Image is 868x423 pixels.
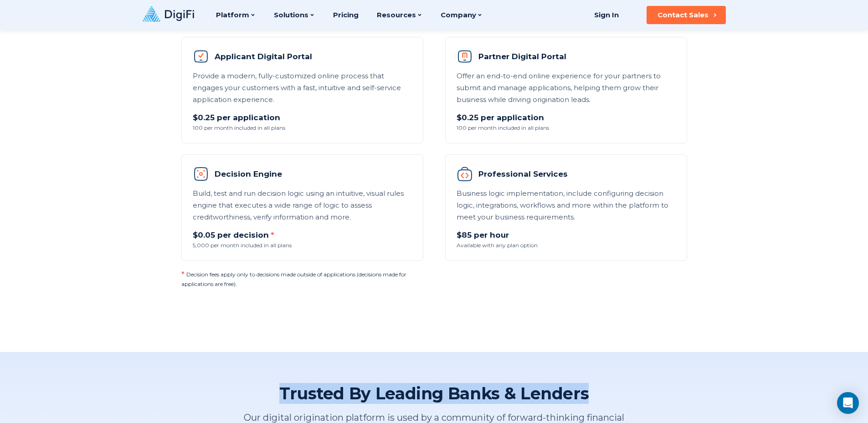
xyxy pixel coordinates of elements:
[15,15,22,22] img: logo_orange.svg
[35,54,82,60] div: Domain Overview
[457,241,676,250] span: Available with any plan option
[583,6,630,24] a: Sign In
[457,188,676,223] p: Business logic implementation, include configuring decision logic, integrations, workflows and mo...
[193,188,412,223] p: Build, test and run decision logic using an intuitive, visual rules engine that executes a wide r...
[236,383,632,404] h2: Trusted By Leading Banks & Lenders
[15,24,22,31] img: website_grey.svg
[193,111,412,124] p: $0.25 per application
[193,229,412,241] p: $0.05 per decision
[457,70,676,106] p: Offer an end-to-end online experience for your partners to submit and manage applications, helpin...
[26,15,45,22] div: v 4.0.25
[91,53,98,60] img: tab_keywords_by_traffic_grey.svg
[457,124,676,132] span: 100 per month included in all plans
[181,268,434,288] p: Decision fees apply only to decisions made outside of applications (decisions made for applicatio...
[457,166,676,182] h3: Professional Services
[25,53,32,60] img: tab_domain_overview_orange.svg
[193,48,412,65] h3: Applicant Digital Portal
[457,48,676,65] h3: Partner Digital Portal
[457,229,676,241] p: $85 per hour
[193,166,412,182] h3: Decision Engine
[837,392,859,414] div: Open Intercom Messenger
[657,10,709,20] div: Contact Sales
[24,24,100,31] div: Domain: [DOMAIN_NAME]
[193,124,412,132] span: 100 per month included in all plans
[647,6,726,24] button: Contact Sales
[101,54,154,60] div: Keywords by Traffic
[457,111,676,124] p: $0.25 per application
[193,70,412,106] p: Provide a modern, fully-customized online process that engages your customers with a fast, intuit...
[193,241,412,250] span: 5,000 per month included in all plans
